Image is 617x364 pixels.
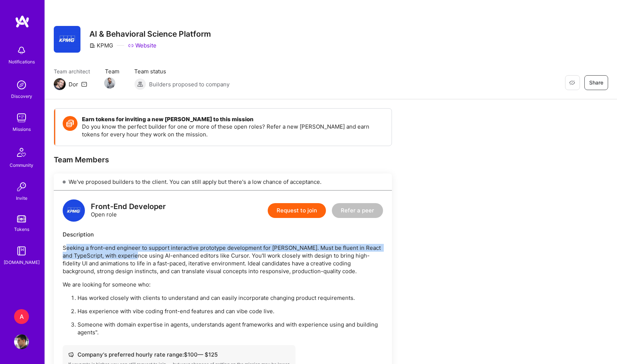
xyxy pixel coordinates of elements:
div: Description [63,231,383,238]
i: icon Cash [68,352,74,357]
p: Seeking a front-end engineer to support interactive prototype development for [PERSON_NAME]. Must... [63,244,383,275]
span: Team status [134,67,230,75]
div: Company's preferred hourly rate range: $ 100 — $ 125 [68,351,290,358]
p: Do you know the perfect builder for one or more of these open roles? Refer a new [PERSON_NAME] an... [82,123,384,138]
i: icon EyeClosed [569,80,575,86]
h4: Earn tokens for inviting a new [PERSON_NAME] to this mission [82,116,384,123]
div: Invite [16,194,27,202]
span: Team architect [54,67,90,75]
img: Team Member Avatar [104,77,115,89]
img: bell [14,43,29,58]
span: Share [589,79,603,86]
i: icon Mail [81,81,87,87]
div: Discovery [11,92,32,100]
img: Invite [14,179,29,194]
img: Team Architect [54,78,66,90]
img: Builders proposed to company [134,78,146,90]
span: Builders proposed to company [149,80,230,88]
img: guide book [14,244,29,258]
img: User Avatar [14,334,29,349]
div: Community [10,161,33,169]
p: We are looking for someone who: [63,281,383,288]
img: Community [13,143,30,161]
img: discovery [14,77,29,92]
button: Request to join [268,203,326,218]
img: logo [15,15,30,28]
img: teamwork [14,110,29,125]
img: logo [63,199,85,222]
div: Notifications [9,58,35,66]
div: [DOMAIN_NAME] [4,258,40,266]
button: Refer a peer [332,203,383,218]
div: Front-End Developer [91,203,166,211]
p: Someone with domain expertise in agents, understands agent frameworks and with experience using a... [77,321,383,336]
p: Has experience with vibe coding front-end features and can vibe code live. [77,307,383,315]
h3: AI & Behavioral Science Platform [89,29,211,39]
a: Team Member Avatar [105,77,115,89]
div: Tokens [14,225,29,233]
div: We've proposed builders to the client. You can still apply but there's a low chance of acceptance. [54,173,392,191]
img: Token icon [63,116,77,131]
div: Open role [91,203,166,218]
img: Company Logo [54,26,80,53]
div: A [14,309,29,324]
a: Website [128,42,156,49]
div: KPMG [89,42,113,49]
div: Missions [13,125,31,133]
i: icon CompanyGray [89,43,95,49]
div: Dor [69,80,78,88]
p: Has worked closely with clients to understand and can easily incorporate changing product require... [77,294,383,302]
button: Share [584,75,608,90]
a: A [12,309,31,324]
div: Team Members [54,155,392,165]
a: User Avatar [12,334,31,349]
span: Team [105,67,119,75]
img: tokens [17,215,26,222]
